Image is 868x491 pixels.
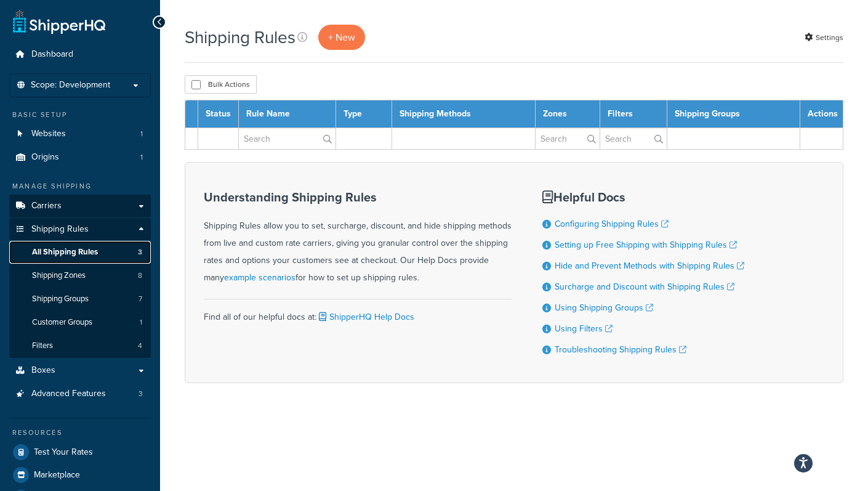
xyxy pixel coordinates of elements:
[9,288,151,310] li: Shipping Groups
[140,317,142,328] span: 1
[204,190,512,286] div: Shipping Rules allow you to set, surcharge, discount, and hide shipping methods from live and cus...
[9,311,151,334] a: Customer Groups 1
[204,299,512,326] div: Find all of our helpful docs at:
[555,217,669,230] a: Configuring Shipping Rules
[392,100,536,128] th: Shipping Methods
[318,25,365,50] a: + New
[239,128,336,149] input: Search
[600,128,667,149] input: Search
[139,389,143,399] span: 3
[9,123,151,145] li: Websites
[542,190,744,204] h3: Helpful Docs
[9,110,151,120] div: Basic Setup
[224,271,295,284] a: example scenarios
[31,365,55,376] span: Boxes
[31,152,59,163] span: Origins
[9,218,151,241] a: Shipping Rules
[31,201,62,211] span: Carriers
[138,341,142,351] span: 4
[239,100,336,128] th: Rule Name
[34,447,93,458] span: Test Your Rates
[139,294,142,304] span: 7
[555,238,737,251] a: Setting up Free Shipping with Shipping Rules
[198,100,239,128] th: Status
[31,49,73,60] span: Dashboard
[9,359,151,382] a: Boxes
[9,335,151,357] a: Filters 4
[9,43,151,66] a: Dashboard
[9,241,151,264] a: All Shipping Rules 3
[555,322,613,335] a: Using Filters
[9,146,151,169] li: Origins
[204,190,512,204] h3: Understanding Shipping Rules
[9,241,151,264] li: All Shipping Rules
[336,100,392,128] th: Type
[9,218,151,359] li: Shipping Rules
[9,264,151,287] li: Shipping Zones
[138,270,142,281] span: 8
[138,247,142,258] span: 3
[185,75,257,94] button: Bulk Actions
[9,123,151,145] a: Websites 1
[555,280,734,293] a: Surcharge and Discount with Shipping Rules
[32,247,98,258] span: All Shipping Rules
[9,195,151,217] a: Carriers
[316,310,414,323] a: ShipperHQ Help Docs
[32,341,53,351] span: Filters
[32,317,92,328] span: Customer Groups
[9,464,151,486] a: Marketplace
[32,294,89,304] span: Shipping Groups
[9,428,151,438] div: Resources
[600,100,667,128] th: Filters
[805,29,843,46] a: Settings
[32,270,86,281] span: Shipping Zones
[555,343,686,356] a: Troubleshooting Shipping Rules
[9,146,151,169] a: Origins 1
[9,383,151,405] li: Advanced Features
[9,383,151,405] a: Advanced Features 3
[535,100,600,128] th: Zones
[31,80,110,91] span: Scope: Development
[31,129,66,139] span: Websites
[800,100,843,128] th: Actions
[9,181,151,192] div: Manage Shipping
[536,128,600,149] input: Search
[9,441,151,463] a: Test Your Rates
[9,335,151,357] li: Filters
[667,100,800,128] th: Shipping Groups
[140,152,143,163] span: 1
[555,301,653,314] a: Using Shipping Groups
[9,264,151,287] a: Shipping Zones 8
[185,25,295,49] h1: Shipping Rules
[328,30,355,44] span: + New
[13,9,105,34] a: ShipperHQ Home
[555,259,744,272] a: Hide and Prevent Methods with Shipping Rules
[9,311,151,334] li: Customer Groups
[140,129,143,139] span: 1
[31,224,89,235] span: Shipping Rules
[31,389,106,399] span: Advanced Features
[34,470,80,481] span: Marketplace
[9,288,151,310] a: Shipping Groups 7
